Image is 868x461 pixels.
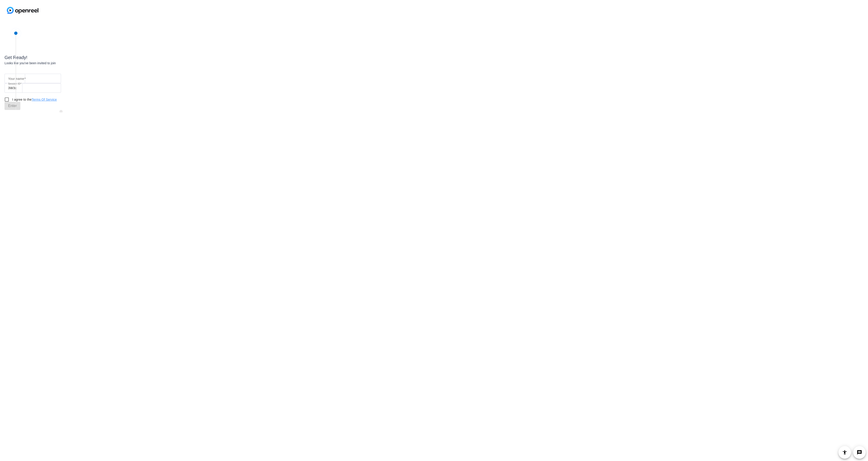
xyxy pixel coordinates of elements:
div: Get Ready! [5,54,118,61]
a: Terms Of Service [32,98,57,101]
mat-label: Session ID [8,82,20,85]
mat-icon: message [857,450,862,455]
div: Looks like you've been invited to join [5,61,118,66]
mat-icon: accessibility [842,450,847,455]
mat-label: Your name [8,77,24,81]
label: I agree to the [11,97,57,102]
